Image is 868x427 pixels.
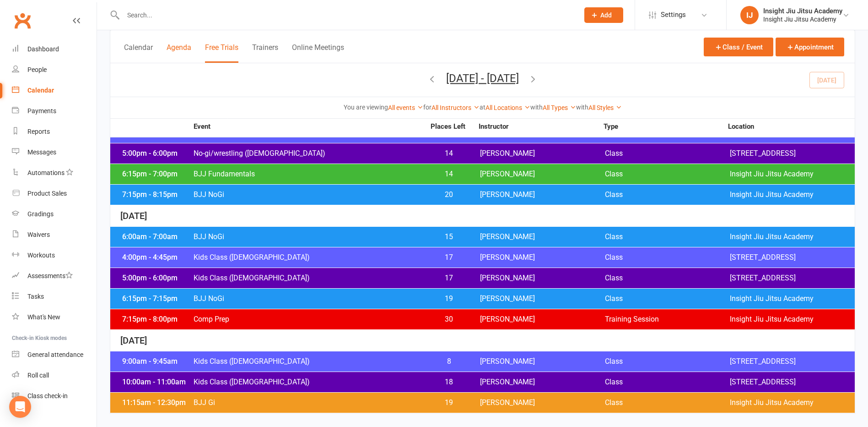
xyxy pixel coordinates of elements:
[12,80,97,101] a: Calendar
[12,142,97,163] a: Messages
[205,43,238,63] button: Free Trials
[120,233,193,241] div: 6:00am - 7:00am
[605,399,730,406] span: Class
[27,190,67,197] div: Product Sales
[730,254,855,261] span: [STREET_ADDRESS]
[425,170,473,178] span: 14
[193,170,425,178] span: BJJ Fundamentals
[431,104,480,111] a: All Instructors
[605,170,730,178] span: Class
[12,245,97,266] a: Workouts
[730,316,855,323] span: Insight Jiu Jitsu Academy
[120,170,193,178] div: 6:15pm - 7:00pm
[730,191,855,198] span: Insight Jiu Jitsu Academy
[27,372,49,379] div: Roll call
[193,358,425,365] span: Kids Class ([DEMOGRAPHIC_DATA])
[605,295,730,302] span: Class
[344,104,388,111] strong: You are viewing
[252,43,278,63] button: Trainers
[120,295,193,302] div: 6:15pm - 7:15pm
[605,233,730,241] span: Class
[27,313,60,321] div: What's New
[27,148,56,156] div: Messages
[480,254,605,261] span: [PERSON_NAME]
[480,316,605,323] span: [PERSON_NAME]
[605,358,730,365] span: Class
[425,316,473,323] span: 30
[479,123,603,130] strong: Instructor
[27,87,54,94] div: Calendar
[110,330,855,351] div: [DATE]
[605,191,730,198] span: Class
[193,233,425,241] span: BJJ NoGi
[530,104,543,111] strong: with
[604,123,728,130] strong: Type
[424,123,472,130] strong: Places Left
[730,233,855,241] span: Insight Jiu Jitsu Academy
[12,101,97,121] a: Payments
[120,150,193,157] div: 5:00pm - 6:00pm
[730,399,855,406] span: Insight Jiu Jitsu Academy
[425,399,473,406] span: 19
[292,43,344,63] button: Online Meetings
[480,170,605,178] span: [PERSON_NAME]
[425,358,473,365] span: 8
[12,307,97,328] a: What's New
[605,150,730,157] span: Class
[776,38,844,56] button: Appointment
[480,274,605,282] span: [PERSON_NAME]
[605,254,730,261] span: Class
[588,104,622,111] a: All Styles
[480,104,485,111] strong: at
[193,378,425,386] span: Kids Class ([DEMOGRAPHIC_DATA])
[27,169,65,176] div: Automations
[763,15,842,23] div: Insight Jiu Jitsu Academy
[12,224,97,245] a: Waivers
[193,274,425,282] span: Kids Class ([DEMOGRAPHIC_DATA])
[480,233,605,241] span: [PERSON_NAME]
[120,378,193,386] div: 10:00am - 11:00am
[480,295,605,302] span: [PERSON_NAME]
[584,7,623,23] button: Add
[12,204,97,224] a: Gradings
[120,358,193,365] div: 9:00am - 9:45am
[425,274,473,282] span: 17
[110,205,855,227] div: [DATE]
[27,66,47,73] div: People
[763,7,842,15] div: Insight Jiu Jitsu Academy
[730,274,855,282] span: [STREET_ADDRESS]
[730,358,855,365] span: [STREET_ADDRESS]
[120,9,572,22] input: Search...
[425,191,473,198] span: 20
[730,150,855,157] span: [STREET_ADDRESS]
[27,252,55,259] div: Workouts
[425,150,473,157] span: 14
[740,6,759,24] div: IJ
[12,386,97,406] a: Class kiosk mode
[480,358,605,365] span: [PERSON_NAME]
[27,272,73,279] div: Assessments
[425,233,473,241] span: 15
[120,316,193,323] div: 7:15pm - 8:00pm
[27,351,83,358] div: General attendance
[27,107,56,115] div: Payments
[12,345,97,365] a: General attendance kiosk mode
[605,274,730,282] span: Class
[9,396,31,418] div: Open Intercom Messenger
[600,11,612,19] span: Add
[27,392,68,400] div: Class check-in
[167,43,191,63] button: Agenda
[193,399,425,406] span: BJJ Gi
[576,104,588,111] strong: with
[12,163,97,183] a: Automations
[661,5,686,25] span: Settings
[425,378,473,386] span: 18
[728,123,852,130] strong: Location
[12,286,97,307] a: Tasks
[193,191,425,198] span: BJJ NoGi
[27,128,50,135] div: Reports
[27,293,44,300] div: Tasks
[12,39,97,60] a: Dashboard
[27,231,50,238] div: Waivers
[193,316,425,323] span: Comp Prep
